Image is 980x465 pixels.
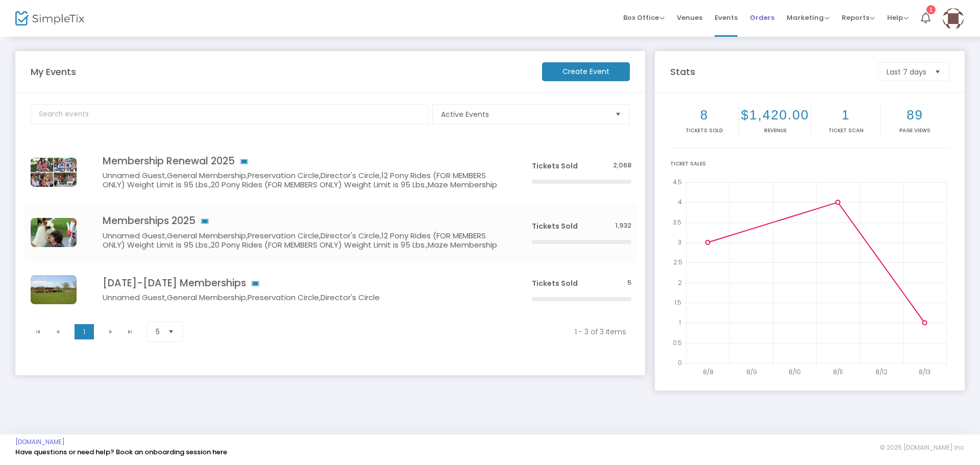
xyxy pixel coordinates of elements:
[670,160,949,167] div: Ticket Sales
[673,258,682,266] text: 2.5
[814,107,878,123] h2: 1
[627,278,631,288] span: 5
[672,127,737,134] p: Tickets sold
[787,13,829,22] span: Marketing
[703,368,714,376] text: 8/8
[623,13,665,22] span: Box Office
[673,338,682,347] text: 0.5
[833,368,843,376] text: 8/11
[26,65,537,79] m-panel-title: My Events
[156,327,160,337] span: 5
[532,161,578,171] span: Tickets Sold
[883,127,947,134] p: Page Views
[750,5,774,31] span: Orders
[880,444,965,452] span: © 2025 [DOMAIN_NAME] Inc.
[930,63,945,81] button: Select
[103,171,501,189] h5: Unnamed Guest,General Membership,Preservation Circle,Director's Circle,12 Pony Rides (FOR MEMBERS...
[615,221,631,231] span: 1,932
[611,105,625,124] button: Select
[842,13,875,22] span: Reports
[542,62,630,81] m-button: Create Event
[678,238,681,247] text: 3
[613,161,631,170] span: 2,068
[677,5,702,31] span: Venues
[746,368,757,376] text: 8/9
[674,298,681,307] text: 1.5
[532,221,578,231] span: Tickets Sold
[103,293,501,302] h5: Unnamed Guest,General Membership,Preservation Circle,Director's Circle
[103,215,501,227] h4: Memberships 2025
[926,5,936,14] div: 1
[103,277,501,289] h4: [DATE]-[DATE] Memberships
[741,127,810,134] p: Revenue
[678,278,682,286] text: 2
[31,158,77,187] img: 638677982782455349638658974873846726MEMBERSHIP2023002SIMPLETIX.jpg
[715,5,738,31] span: Events
[673,217,681,226] text: 3.5
[789,368,801,376] text: 8/10
[887,67,926,77] span: Last 7 days
[441,109,607,119] span: Active Events
[31,218,77,247] img: 6386779849362061256386634993211506716383505808609957983012089551015947871851014142743117625180324...
[679,318,681,327] text: 1
[103,155,501,167] h4: Membership Renewal 2025
[201,327,626,337] kendo-pager-info: 1 - 3 of 3 items
[75,324,94,339] span: Page 1
[31,104,429,125] input: Search events
[15,438,65,446] a: [DOMAIN_NAME]
[164,322,178,341] button: Select
[24,142,638,317] div: Data table
[673,178,682,186] text: 4.5
[887,13,909,22] span: Help
[678,198,682,206] text: 4
[665,65,873,79] m-panel-title: Stats
[678,358,682,367] text: 0
[919,368,930,376] text: 8/13
[103,231,501,250] h5: Unnamed Guest,General Membership,Preservation Circle,Director's Circle,12 Pony Rides (FOR MEMBERS...
[15,447,227,457] a: Have questions or need help? Book an onboarding session here
[883,107,947,123] h2: 89
[672,107,737,123] h2: 8
[875,368,888,376] text: 8/12
[532,278,578,288] span: Tickets Sold
[31,275,77,304] img: IMG6217.JPG
[814,127,878,134] p: Ticket Scan
[741,107,810,123] h2: $1,420.00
